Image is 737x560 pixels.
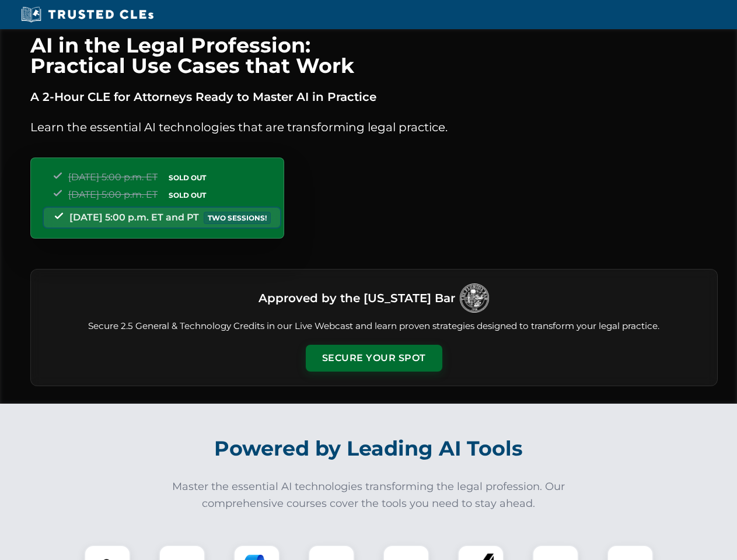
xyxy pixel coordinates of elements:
h3: Approved by the [US_STATE] Bar [259,288,455,309]
img: Trusted CLEs [18,6,157,23]
p: Learn the essential AI technologies that are transforming legal practice. [30,118,718,136]
h1: AI in the Legal Profession: Practical Use Cases that Work [30,35,718,76]
span: [DATE] 5:00 p.m. ET [68,171,158,183]
span: [DATE] 5:00 p.m. ET [68,189,158,200]
span: SOLD OUT [165,189,210,201]
p: Secure 2.5 General & Technology Credits in our Live Webcast and learn proven strategies designed ... [45,320,703,333]
img: Logo [460,283,489,313]
p: Master the essential AI technologies transforming the legal profession. Our comprehensive courses... [165,478,573,512]
h2: Powered by Leading AI Tools [46,428,692,469]
p: A 2-Hour CLE for Attorneys Ready to Master AI in Practice [30,87,718,106]
span: SOLD OUT [165,171,210,184]
button: Secure Your Spot [306,345,442,372]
